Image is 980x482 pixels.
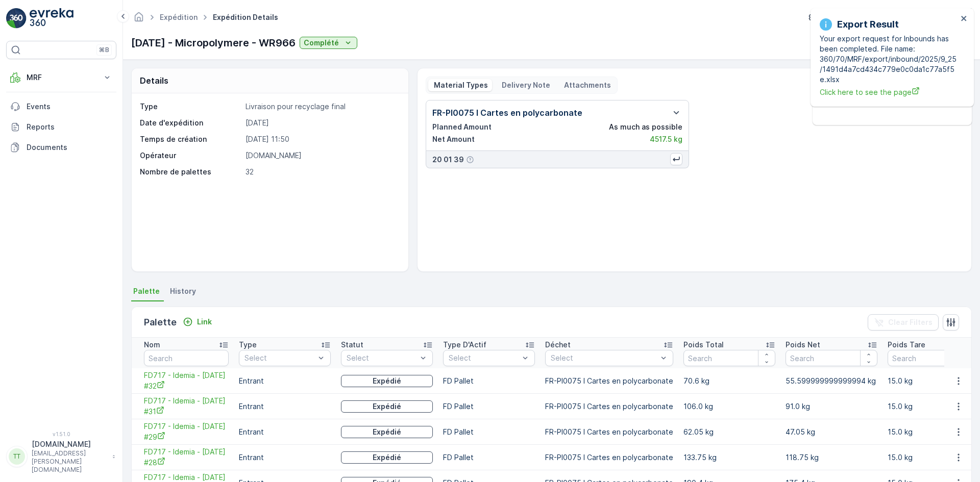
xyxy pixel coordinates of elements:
[140,74,168,87] p: Details
[432,155,464,165] p: 20 01 39
[820,87,958,97] a: Click here to see the page
[244,353,315,363] p: Select
[683,452,775,463] p: 133.75 kg
[9,448,25,465] div: TT
[432,107,582,119] p: FR-PI0075 I Cartes en polycarbonate
[144,447,229,468] a: FD717 - Idemia - 08.08.2025 #28
[551,353,657,363] p: Select
[443,401,535,412] p: FD Pallet
[373,401,401,412] p: Expédié
[246,134,398,144] p: [DATE] 11:50
[144,421,229,442] a: FD717 - Idemia - 08.08.2025 #29
[888,350,979,366] input: Search
[239,401,331,412] p: Entrant
[140,134,241,144] p: Temps de création
[786,376,877,386] p: 55.599999999999994 kg
[609,122,682,132] p: As much as possible
[820,34,958,85] p: Your export request for Inbounds has been completed. File name: 360/70/MRF/export/inbound/2025/9_...
[239,340,257,350] p: Type
[131,35,296,50] p: [DATE] - Micropolymere - WR966
[211,12,280,22] span: Expédition Details
[683,401,775,412] p: 106.0 kg
[432,80,488,90] p: Material Types
[683,340,724,350] p: Poids Total
[786,401,877,412] p: 91.0 kg
[443,340,486,350] p: Type D'Actif
[466,156,474,164] div: Help Tooltip Icon
[239,376,331,386] p: Entrant
[27,102,112,112] p: Events
[545,452,673,463] p: FR-PI0075 I Cartes en polycarbonate
[32,439,107,449] p: [DOMAIN_NAME]
[144,396,229,417] span: FD717 - Idemia - [DATE] #31
[888,317,933,327] p: Clear Filters
[246,102,398,112] p: Livraison pour recyclage final
[432,122,492,132] p: Planned Amount
[6,8,27,29] img: logo
[197,317,212,327] p: Link
[144,370,229,391] a: FD717 - Idemia - 08.08.2025 #32
[786,340,820,350] p: Poids Net
[449,353,519,363] p: Select
[545,340,571,350] p: Déchet
[888,452,979,463] p: 15.0 kg
[144,396,229,417] a: FD717 - Idemia - 08.08.2025 #31
[545,401,673,412] p: FR-PI0075 I Cartes en polycarbonate
[373,427,401,437] p: Expédié
[786,452,877,463] p: 118.75 kg
[6,117,116,137] a: Reports
[443,376,535,386] p: FD Pallet
[140,150,241,161] p: Opérateur
[144,350,229,366] input: Search
[140,167,241,177] p: Nombre de palettes
[170,286,196,296] span: History
[341,426,433,438] button: Expédié
[500,80,550,90] p: Delivery Note
[373,452,401,463] p: Expédié
[786,427,877,437] p: 47.05 kg
[99,46,109,54] p: ⌘B
[868,314,939,331] button: Clear Filters
[683,376,775,386] p: 70.6 kg
[888,376,979,386] p: 15.0 kg
[6,67,116,88] button: MRF
[443,427,535,437] p: FD Pallet
[888,340,925,350] p: Poids Tare
[341,375,433,387] button: Expédié
[562,80,611,90] p: Attachments
[30,8,73,29] img: logo_light-DOdMpM7g.png
[144,421,229,442] span: FD717 - Idemia - [DATE] #29
[144,315,177,329] p: Palette
[133,15,144,24] a: Homepage
[6,96,116,117] a: Events
[300,37,357,49] button: Complété
[27,122,112,132] p: Reports
[341,400,433,413] button: Expédié
[683,350,775,366] input: Search
[133,286,160,296] span: Palette
[837,17,899,32] p: Export Result
[650,134,682,144] p: 4517.5 kg
[246,167,398,177] p: 32
[144,447,229,468] span: FD717 - Idemia - [DATE] #28
[341,340,363,350] p: Statut
[239,427,331,437] p: Entrant
[144,340,160,350] p: Nom
[443,452,535,463] p: FD Pallet
[6,431,116,437] span: v 1.51.0
[961,14,968,24] button: close
[27,72,96,83] p: MRF
[140,118,241,128] p: Date d'expédition
[246,150,398,161] p: [DOMAIN_NAME]
[888,401,979,412] p: 15.0 kg
[246,118,398,128] p: [DATE]
[140,102,241,112] p: Type
[432,134,475,144] p: Net Amount
[786,350,877,366] input: Search
[6,439,116,474] button: TT[DOMAIN_NAME][EMAIL_ADDRESS][PERSON_NAME][DOMAIN_NAME]
[888,427,979,437] p: 15.0 kg
[160,13,198,21] a: Expédition
[341,451,433,464] button: Expédié
[144,370,229,391] span: FD717 - Idemia - [DATE] #32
